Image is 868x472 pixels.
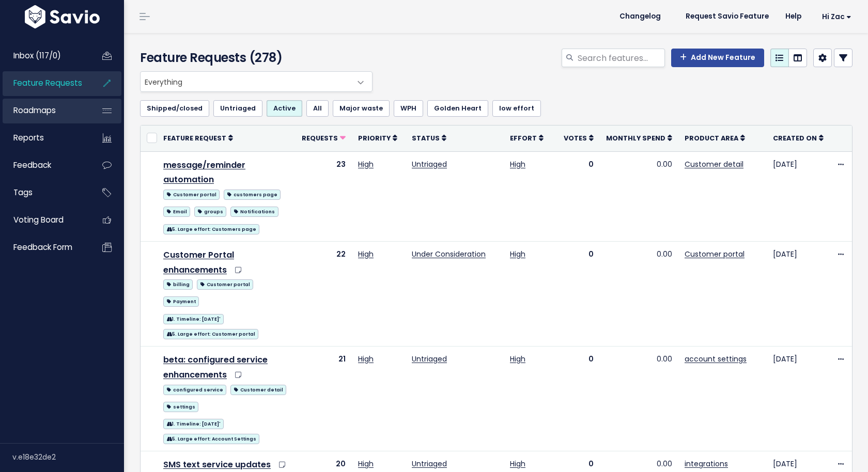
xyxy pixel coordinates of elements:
[163,249,234,276] a: Customer Portal enhancements
[492,100,541,117] a: low effort
[412,133,446,143] a: Status
[412,459,447,469] a: Untriaged
[685,134,738,143] span: Product Area
[163,204,190,217] a: Email
[394,100,423,117] a: WPH
[163,327,258,340] a: 5. Large effort: Customer portal
[163,419,224,429] span: 1. Timeline: [DATE]'
[163,314,224,324] span: 1. Timeline: [DATE]'
[767,241,830,346] td: [DATE]
[685,159,743,169] a: Customer detail
[3,71,86,95] a: Feature Requests
[163,354,268,381] a: beta: configured service enhancements
[358,354,374,364] a: High
[13,214,64,225] span: Voting Board
[427,100,488,117] a: Golden Heart
[163,383,226,396] a: configured service
[224,190,281,200] span: customers page
[163,277,193,290] a: billing
[358,133,397,143] a: Priority
[412,159,447,169] a: Untriaged
[773,134,817,143] span: Created On
[163,222,259,235] a: 5. Large effort: Customers page
[510,459,525,469] a: High
[600,151,678,241] td: 0.00
[564,134,587,143] span: Votes
[333,100,390,117] a: Major waste
[163,459,271,470] a: SMS text service updates
[163,224,259,234] span: 5. Large effort: Customers page
[557,347,600,451] td: 0
[685,133,745,143] a: Product Area
[557,241,600,346] td: 0
[163,417,224,430] a: 1. Timeline: [DATE]'
[13,105,56,116] span: Roadmaps
[810,9,860,25] a: Hi Zac
[12,444,124,470] div: v.e18e32de2
[140,100,853,117] ul: Filter feature requests
[3,153,86,177] a: Feedback
[3,181,86,204] a: Tags
[577,49,665,67] input: Search features...
[163,434,259,444] span: 5. Large effort: Account Settings
[163,294,199,307] a: Payment
[230,383,286,396] a: Customer detail
[230,207,278,217] span: Notifications
[163,400,198,413] a: settings
[358,159,374,169] a: High
[822,13,851,21] span: Hi Zac
[606,134,665,143] span: Monthly spend
[163,159,245,186] a: message/reminder automation
[3,235,86,259] a: Feedback form
[358,249,374,259] a: High
[306,100,329,117] a: All
[13,242,72,253] span: Feedback form
[197,277,253,290] a: Customer portal
[3,99,86,122] a: Roadmaps
[510,133,544,143] a: Effort
[600,347,678,451] td: 0.00
[194,207,226,217] span: groups
[412,354,447,364] a: Untriaged
[685,354,747,364] a: account settings
[163,432,259,445] a: 5. Large effort: Account Settings
[777,9,810,24] a: Help
[13,50,61,61] span: Inbox (117/0)
[13,77,82,88] span: Feature Requests
[267,100,302,117] a: Active
[141,72,351,91] span: Everything
[13,160,51,170] span: Feedback
[302,133,346,143] a: Requests
[224,187,281,200] a: customers page
[564,133,594,143] a: Votes
[163,133,233,143] a: Feature Request
[671,49,764,67] a: Add New Feature
[510,249,525,259] a: High
[163,279,193,290] span: billing
[3,126,86,150] a: Reports
[194,204,226,217] a: groups
[22,5,102,28] img: logo-white.9d6f32f41409.svg
[163,207,190,217] span: Email
[510,354,525,364] a: High
[140,71,373,92] span: Everything
[296,241,352,346] td: 22
[767,347,830,451] td: [DATE]
[767,151,830,241] td: [DATE]
[163,187,220,200] a: Customer portal
[230,204,278,217] a: Notifications
[412,249,486,259] a: Under Consideration
[163,402,198,412] span: settings
[13,132,44,143] span: Reports
[3,208,86,232] a: Voting Board
[163,329,258,339] span: 5. Large effort: Customer portal
[197,279,253,290] span: Customer portal
[296,151,352,241] td: 23
[3,44,86,68] a: Inbox (117/0)
[163,134,226,143] span: Feature Request
[296,347,352,451] td: 21
[677,9,777,24] a: Request Savio Feature
[163,385,226,395] span: configured service
[773,133,824,143] a: Created On
[213,100,262,117] a: Untriaged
